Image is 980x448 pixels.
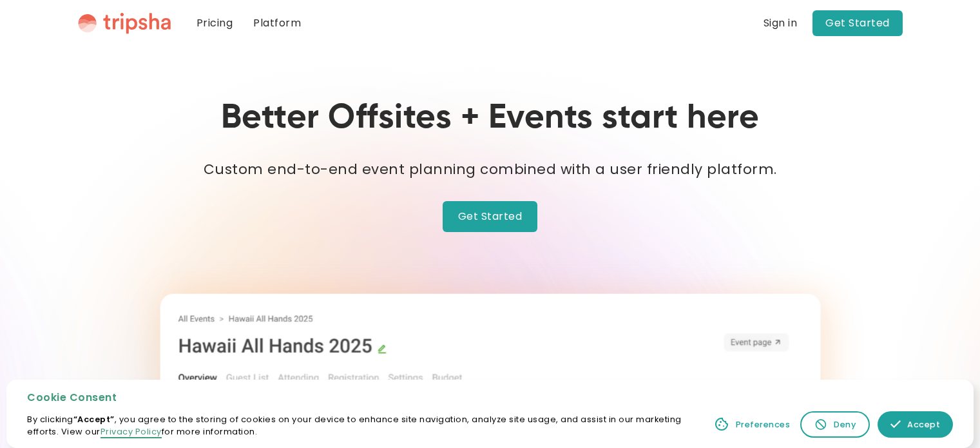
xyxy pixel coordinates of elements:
[764,15,798,31] a: Sign in
[73,414,115,425] strong: “Accept”
[711,411,793,438] a: Preferences
[78,12,171,34] img: Tripsha Logo
[78,12,171,34] a: home
[736,418,791,431] div: Preferences
[27,413,691,438] p: By clicking , you agree to the storing of cookies on your device to enhance site navigation, anal...
[27,390,691,405] div: Cookie Consent
[907,418,940,431] div: Accept
[878,411,953,438] a: Accept
[101,426,162,438] a: Privacy Policy
[800,411,870,438] a: Deny
[764,18,798,28] div: Sign in
[812,10,903,36] a: Get Started
[890,419,901,429] img: allow icon
[221,98,760,139] h1: Better Offsites + Events start here
[204,159,777,179] strong: Custom end-to-end event planning combined with a user friendly platform.
[834,418,856,431] div: Deny
[443,201,538,232] a: Get Started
